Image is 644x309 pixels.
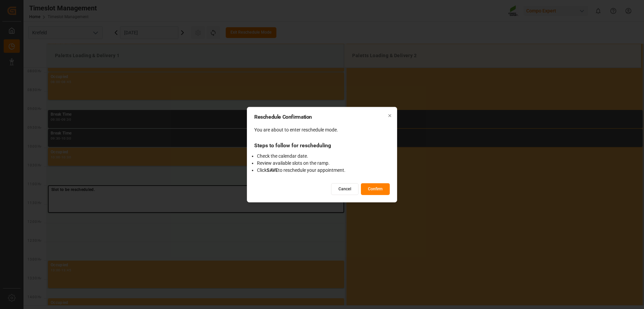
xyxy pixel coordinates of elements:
[254,114,390,119] h2: Reschedule Confirmation
[331,183,359,195] button: Cancel
[254,126,390,133] div: You are about to enter reschedule mode.
[267,167,278,173] strong: SAVE
[257,153,390,160] li: Check the calendar date.
[257,160,390,167] li: Review available slots on the ramp.
[257,167,390,174] li: Click to reschedule your appointment.
[254,142,390,150] div: Steps to follow for rescheduling
[361,183,390,195] button: Confirm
